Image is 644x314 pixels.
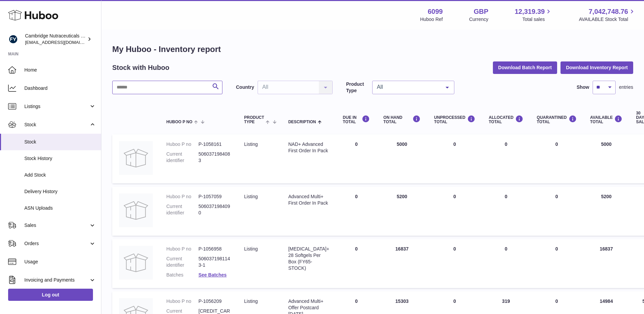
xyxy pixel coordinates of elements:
span: 0 [555,194,558,199]
span: [EMAIL_ADDRESS][DOMAIN_NAME] [25,40,99,45]
span: Home [24,67,96,73]
span: All [375,84,440,90]
label: Country [236,84,254,90]
dd: 5060371984090 [198,203,231,216]
span: 0 [555,141,558,147]
span: Stock History [24,155,96,162]
strong: 6099 [428,7,443,16]
span: listing [244,141,258,147]
span: 7,042,748.76 [589,7,628,16]
div: AVAILABLE Total [590,115,623,124]
span: Stock [24,139,96,145]
span: listing [244,246,258,252]
dd: P-1056958 [198,246,231,252]
span: Stock [24,122,89,128]
dd: P-1056209 [198,298,231,305]
strong: GBP [474,7,488,16]
span: Add Stock [24,172,96,178]
dt: Current identifier [166,256,198,268]
dt: Current identifier [166,203,198,216]
td: 0 [427,187,482,236]
dt: Huboo P no [166,193,198,200]
div: [MEDICAL_DATA]+ 28 Softgels Per Box (FY65-STOCK) [288,246,329,271]
td: 0 [336,187,377,236]
label: Show [577,84,589,90]
span: ASN Uploads [24,205,96,211]
td: 0 [427,134,482,183]
span: 0 [555,246,558,252]
img: product image [119,193,153,227]
td: 0 [482,239,530,288]
span: Huboo P no [166,120,192,124]
dd: P-1057059 [198,193,231,200]
button: Download Inventory Report [560,61,633,74]
td: 16837 [377,239,427,288]
img: product image [119,141,153,175]
dt: Huboo P no [166,141,198,148]
div: Advanced Multi+ First Order In Pack [288,193,329,206]
span: Sales [24,222,89,229]
dt: Huboo P no [166,246,198,252]
dd: 5060371981143-1 [198,256,231,268]
a: 7,042,748.76 AVAILABLE Stock Total [579,7,636,23]
dd: 5060371984083 [198,151,231,164]
div: DUE IN TOTAL [343,115,370,124]
span: 0 [555,298,558,304]
span: Delivery History [24,188,96,195]
td: 5000 [377,134,427,183]
div: ALLOCATED Total [489,115,523,124]
td: 0 [482,134,530,183]
div: Currency [469,16,488,23]
td: 5200 [377,187,427,236]
span: entries [619,84,633,90]
span: Product Type [244,115,264,124]
button: Download Batch Report [493,61,557,74]
dt: Huboo P no [166,298,198,305]
a: Log out [8,289,93,301]
span: Description [288,120,316,124]
span: Invoicing and Payments [24,277,89,283]
span: listing [244,298,258,304]
span: Usage [24,259,96,265]
img: huboo@camnutra.com [8,34,18,44]
td: 5000 [583,134,629,183]
h2: Stock with Huboo [112,63,169,72]
div: Cambridge Nutraceuticals Ltd [25,33,86,46]
td: 0 [336,239,377,288]
span: AVAILABLE Stock Total [579,16,636,23]
td: 0 [336,134,377,183]
h1: My Huboo - Inventory report [112,44,633,55]
label: Product Type [346,81,369,94]
span: listing [244,194,258,199]
dt: Current identifier [166,151,198,164]
a: See Batches [198,272,226,278]
div: NAD+ Advanced First Order In Pack [288,141,329,154]
td: 5200 [583,187,629,236]
div: UNPROCESSED Total [434,115,475,124]
span: Orders [24,240,89,247]
div: ON HAND Total [383,115,421,124]
div: Huboo Ref [420,16,443,23]
dt: Batches [166,272,198,278]
img: product image [119,246,153,280]
div: QUARANTINED Total [537,115,577,124]
td: 0 [427,239,482,288]
span: 12,319.39 [515,7,545,16]
span: Total sales [522,16,552,23]
span: Dashboard [24,85,96,91]
dd: P-1058161 [198,141,231,148]
span: Listings [24,103,89,110]
td: 0 [482,187,530,236]
a: 12,319.39 Total sales [515,7,552,23]
td: 16837 [583,239,629,288]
